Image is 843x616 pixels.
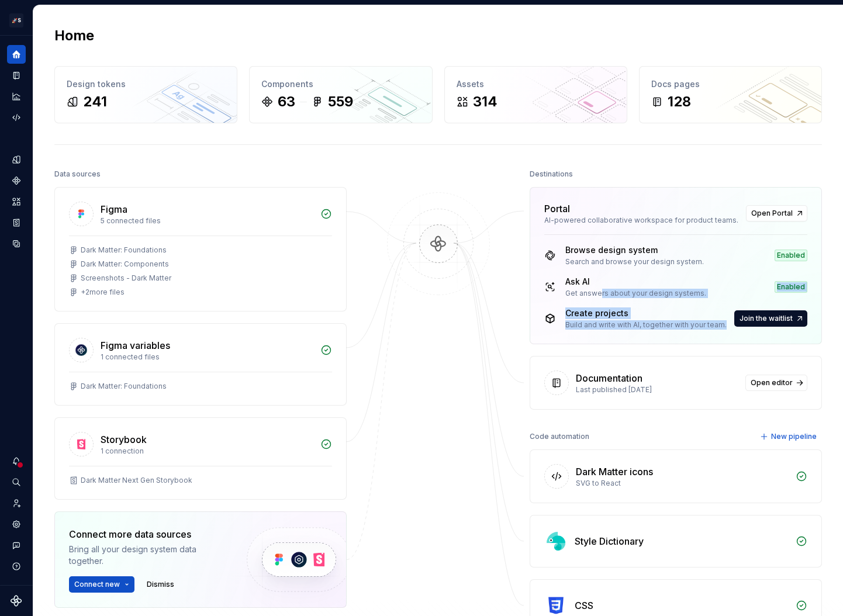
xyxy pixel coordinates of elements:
a: Open editor [745,375,807,391]
div: Dark Matter: Foundations [81,245,167,255]
a: Design tokens241 [54,66,237,123]
a: Settings [7,515,26,534]
a: Invite team [7,494,26,513]
div: Assets [457,78,615,90]
div: Dark Matter Next Gen Storybook [81,476,192,485]
div: 559 [328,92,353,111]
div: Enabled [775,250,807,261]
div: 🚀S [9,13,23,27]
a: Data sources [7,234,26,253]
div: Search and browse your design system. [565,257,704,267]
a: Analytics [7,87,26,106]
div: Portal [544,202,570,216]
div: 128 [668,92,691,111]
a: Assets [7,192,26,211]
div: 1 connected files [101,352,313,362]
div: Storybook [101,432,147,447]
a: Components [7,171,26,190]
span: Connect new [74,580,120,589]
a: Open Portal [746,205,807,222]
div: 1 connection [101,447,313,456]
div: Dark Matter: Foundations [81,382,167,391]
div: Create projects [565,307,727,319]
div: Ask AI [565,276,706,288]
svg: Supernova Logo [11,595,22,607]
span: Dismiss [147,580,174,589]
div: Destinations [530,166,573,182]
span: Open Portal [751,209,793,218]
button: Notifications [7,452,26,470]
div: Style Dictionary [575,534,644,548]
a: Home [7,45,26,64]
div: Figma variables [101,338,170,352]
div: Enabled [775,281,807,293]
a: Figma variables1 connected filesDark Matter: Foundations [54,323,347,406]
div: Browse design system [565,244,704,256]
div: Figma [101,202,127,216]
a: Docs pages128 [639,66,822,123]
div: Dark Matter icons [576,465,653,479]
a: Assets314 [444,66,627,123]
button: Contact support [7,536,26,555]
button: 🚀S [2,8,30,33]
span: New pipeline [771,432,817,441]
a: Code automation [7,108,26,127]
div: Components [261,78,420,90]
div: Documentation [576,371,642,385]
div: Dark Matter: Components [81,259,169,269]
a: Components63559 [249,66,432,123]
div: Build and write with AI, together with your team. [565,320,727,330]
div: SVG to React [576,479,789,488]
div: Last published [DATE] [576,385,738,394]
div: Code automation [530,428,589,445]
a: Storybook stories [7,213,26,232]
button: New pipeline [756,428,822,445]
h2: Home [54,26,94,45]
div: Connect more data sources [69,527,227,541]
div: AI-powered collaborative workspace for product teams. [544,216,739,225]
div: Design tokens [67,78,225,90]
button: Join the waitlist [734,310,807,327]
div: Data sources [54,166,101,182]
button: Connect new [69,576,134,593]
div: Bring all your design system data together. [69,544,227,567]
div: 314 [473,92,497,111]
div: Get answers about your design systems. [565,289,706,298]
a: Figma5 connected filesDark Matter: FoundationsDark Matter: ComponentsScreenshots - Dark Matter+2m... [54,187,347,312]
div: CSS [575,598,593,612]
a: Design tokens [7,150,26,169]
span: Join the waitlist [740,314,793,323]
div: 5 connected files [101,216,313,226]
div: Screenshots - Dark Matter [81,274,171,283]
button: Search ⌘K [7,473,26,492]
div: 63 [278,92,295,111]
div: 241 [83,92,107,111]
div: + 2 more files [81,288,125,297]
div: Docs pages [651,78,810,90]
a: Documentation [7,66,26,85]
button: Dismiss [141,576,179,593]
a: Storybook1 connectionDark Matter Next Gen Storybook [54,417,347,500]
span: Open editor [751,378,793,387]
